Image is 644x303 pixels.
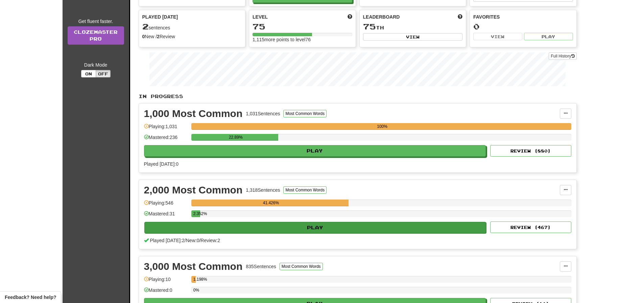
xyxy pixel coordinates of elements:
[458,14,462,20] span: This week in points, UTC
[144,276,188,287] div: Playing: 10
[253,22,352,31] div: 75
[193,276,196,283] div: 1.198%
[142,33,242,40] div: New / Review
[139,93,577,100] p: In Progress
[142,34,145,39] strong: 0
[96,70,111,77] button: Off
[253,14,268,20] span: Level
[150,238,184,243] span: Played [DATE]: 2
[363,14,400,20] span: Leaderboard
[283,110,327,117] button: Most Common Words
[144,287,188,298] div: Mastered: 0
[68,26,124,45] a: ClozemasterPro
[549,52,576,60] button: Full History
[199,238,200,243] span: /
[68,18,124,25] div: Get fluent faster.
[185,238,186,243] span: /
[200,238,220,243] span: Review: 2
[193,123,571,130] div: 100%
[142,22,242,31] div: sentences
[363,22,463,31] div: th
[144,185,243,195] div: 2,000 Most Common
[524,33,573,40] button: Play
[68,62,124,68] div: Dark Mode
[157,34,160,39] strong: 2
[283,186,327,194] button: Most Common Words
[363,22,376,31] span: 75
[144,134,188,145] div: Mastered: 236
[144,222,486,233] button: Play
[246,263,276,270] div: 835 Sentences
[144,261,243,272] div: 3,000 Most Common
[186,238,199,243] span: New: 0
[363,33,463,41] button: View
[193,134,278,141] div: 22.89%
[144,123,188,134] div: Playing: 1,031
[193,200,349,206] div: 41.426%
[280,263,323,270] button: Most Common Words
[246,187,280,193] div: 1,318 Sentences
[142,22,149,31] span: 2
[473,14,573,20] div: Favorites
[144,109,243,119] div: 1,000 Most Common
[193,210,200,217] div: 2.352%
[81,70,96,77] button: On
[5,294,56,301] span: Open feedback widget
[490,145,571,157] button: Review (880)
[144,210,188,222] div: Mastered: 31
[142,14,178,20] span: Played [DATE]
[473,22,573,31] div: 0
[144,200,188,211] div: Playing: 546
[144,161,178,167] span: Played [DATE]: 0
[144,145,486,157] button: Play
[246,110,280,117] div: 1,031 Sentences
[473,33,522,40] button: View
[348,14,352,20] span: Score more points to level up
[490,222,571,233] button: Review (467)
[253,36,352,43] div: 1,115 more points to level 76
